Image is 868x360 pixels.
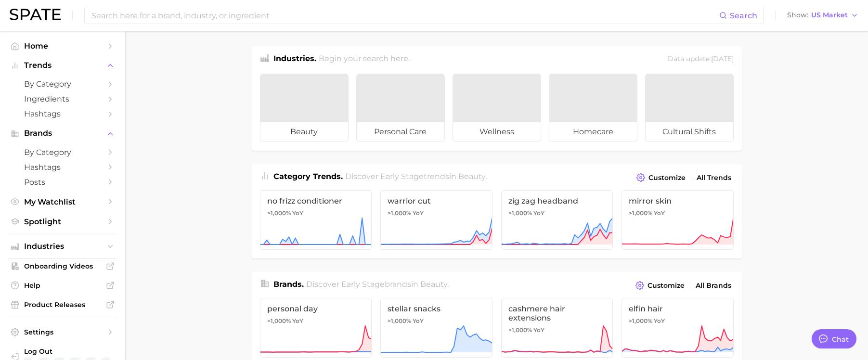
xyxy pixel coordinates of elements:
[292,209,303,217] span: YoY
[24,129,101,138] span: Brands
[388,304,485,313] span: stellar snacks
[622,298,734,358] a: elfin hair>1,000% YoY
[458,172,485,181] span: beauty
[8,77,117,91] a: by Category
[633,279,687,292] button: Customize
[380,298,492,358] a: stellar snacks>1,000% YoY
[785,9,861,22] button: ShowUS Market
[648,174,686,182] span: Customize
[260,122,348,141] span: beauty
[24,300,101,309] span: Product Releases
[260,74,349,142] a: beauty
[629,304,726,313] span: elfin hair
[693,279,734,292] a: All Brands
[306,280,449,289] span: Discover Early Stage brands in .
[8,325,117,339] a: Settings
[453,122,541,141] span: wellness
[453,74,541,142] a: wellness
[646,122,733,141] span: cultural shifts
[8,297,117,312] a: Product Releases
[24,328,101,336] span: Settings
[388,209,411,217] span: >1,000%
[267,304,365,313] span: personal day
[629,317,652,324] span: >1,000%
[8,91,117,106] a: Ingredients
[8,259,117,273] a: Onboarding Videos
[501,190,613,250] a: zig zag headband>1,000% YoY
[388,317,411,324] span: >1,000%
[24,109,101,118] span: Hashtags
[533,209,544,217] span: YoY
[8,106,117,121] a: Hashtags
[8,145,117,160] a: by Category
[787,13,808,18] span: Show
[508,196,606,206] span: zig zag headband
[413,317,424,325] span: YoY
[420,280,447,289] span: beauty
[811,13,848,18] span: US Market
[357,122,444,141] span: personal care
[8,58,117,73] button: Trends
[629,209,652,217] span: >1,000%
[8,214,117,229] a: Spotlight
[260,298,372,358] a: personal day>1,000% YoY
[508,304,606,322] span: cashmere hair extensions
[8,39,117,53] a: Home
[345,172,487,181] span: Discover Early Stage trends in .
[388,196,485,206] span: warrior cut
[380,190,492,250] a: warrior cut>1,000% YoY
[24,79,101,89] span: by Category
[8,160,117,175] a: Hashtags
[24,163,101,172] span: Hashtags
[24,197,101,206] span: My Watchlist
[8,175,117,190] a: Posts
[24,242,101,251] span: Industries
[24,61,101,70] span: Trends
[267,209,291,217] span: >1,000%
[24,281,101,290] span: Help
[8,194,117,209] a: My Watchlist
[629,196,726,206] span: mirror skin
[24,347,132,356] span: Log Out
[273,53,316,66] h1: Industries.
[8,239,117,254] button: Industries
[24,41,101,51] span: Home
[634,171,687,184] button: Customize
[648,282,685,290] span: Customize
[10,9,61,20] img: SPATE
[501,298,613,358] a: cashmere hair extensions>1,000% YoY
[654,209,665,217] span: YoY
[91,7,719,24] input: Search here for a brand, industry, or ingredient
[267,196,365,206] span: no frizz conditioner
[730,11,757,20] span: Search
[24,178,101,187] span: Posts
[697,174,731,182] span: All Trends
[413,209,424,217] span: YoY
[533,326,544,334] span: YoY
[508,326,532,334] span: >1,000%
[24,94,101,103] span: Ingredients
[8,278,117,293] a: Help
[24,262,101,270] span: Onboarding Videos
[273,172,343,181] span: Category Trends .
[292,317,303,325] span: YoY
[24,148,101,157] span: by Category
[622,190,734,250] a: mirror skin>1,000% YoY
[654,317,665,325] span: YoY
[645,74,734,142] a: cultural shifts
[24,217,101,226] span: Spotlight
[696,282,731,290] span: All Brands
[8,126,117,141] button: Brands
[549,122,637,141] span: homecare
[267,317,291,324] span: >1,000%
[508,209,532,217] span: >1,000%
[356,74,445,142] a: personal care
[694,171,734,184] a: All Trends
[319,53,410,66] h2: Begin your search here.
[273,280,304,289] span: Brands .
[668,53,734,66] div: Data update: [DATE]
[260,190,372,250] a: no frizz conditioner>1,000% YoY
[549,74,637,142] a: homecare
